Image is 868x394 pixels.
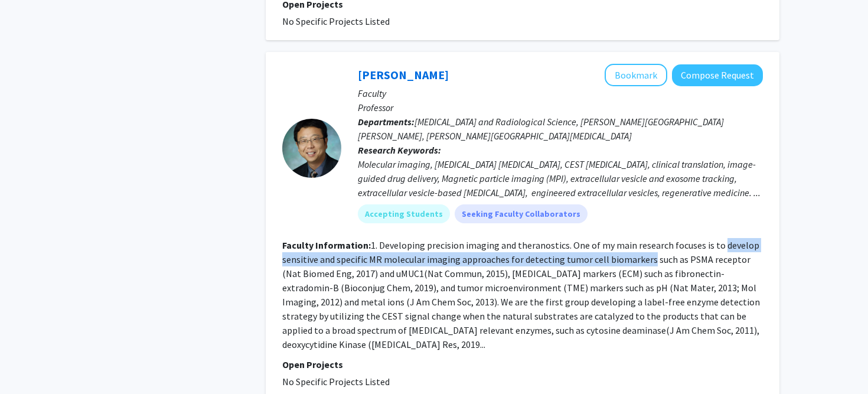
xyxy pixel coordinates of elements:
[282,239,371,251] b: Faculty Information:
[282,239,760,350] fg-read-more: 1. Developing precision imaging and theranostics. One of my main research focuses is to develop s...
[282,15,390,27] span: No Specific Projects Listed
[282,357,763,372] p: Open Projects
[358,86,763,100] p: Faculty
[358,67,449,82] a: [PERSON_NAME]
[455,204,588,223] mat-chip: Seeking Faculty Collaborators
[358,144,441,156] b: Research Keywords:
[672,64,763,86] button: Compose Request to Guanshu Liu
[358,116,415,128] b: Departments:
[9,341,50,385] iframe: Chat
[358,204,450,223] mat-chip: Accepting Students
[282,376,390,388] span: No Specific Projects Listed
[358,100,763,115] p: Professor
[358,116,724,142] span: [MEDICAL_DATA] and Radiological Science, [PERSON_NAME][GEOGRAPHIC_DATA][PERSON_NAME], [PERSON_NAM...
[358,157,763,200] div: Molecular imaging, [MEDICAL_DATA] [MEDICAL_DATA], CEST [MEDICAL_DATA], clinical translation, imag...
[605,64,667,86] button: Add Guanshu Liu to Bookmarks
